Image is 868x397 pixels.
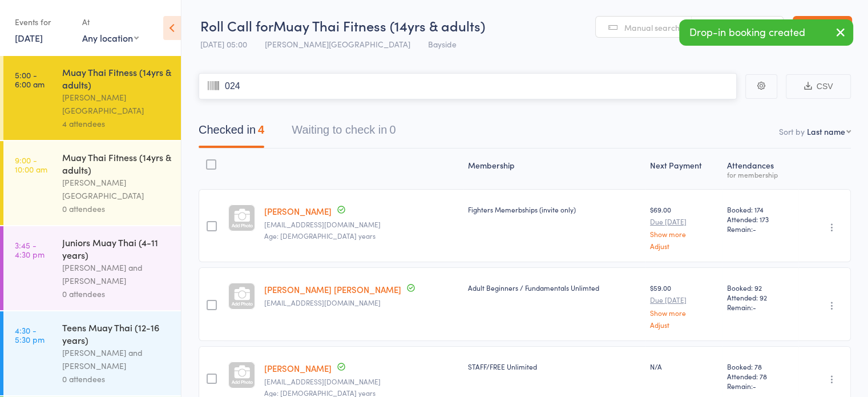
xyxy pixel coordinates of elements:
[722,154,798,184] div: Atten­dances
[3,141,181,225] a: 9:00 -10:00 amMuay Thai Fitness (14yrs & adults)[PERSON_NAME][GEOGRAPHIC_DATA]0 attendees
[15,31,43,44] a: [DATE]
[650,283,718,328] div: $59.00
[15,70,45,89] time: 5:00 - 6:00 am
[62,66,171,91] div: Muay Thai Fitness (14yrs & adults)
[727,302,794,312] span: Remain:
[727,371,794,381] span: Attended: 78
[15,240,45,259] time: 3:45 - 4:30 pm
[62,321,171,346] div: Teens Muay Thai (12-16 years)
[793,16,852,39] a: Exit roll call
[467,204,641,214] div: Fighters Memerbships (invite only)
[62,287,171,300] div: 0 attendees
[650,321,718,328] a: Adjust
[727,362,794,371] span: Booked: 78
[727,283,794,292] span: Booked: 92
[467,362,641,371] div: STAFF/FREE Unlimited
[82,13,139,31] div: At
[264,231,376,240] span: Age: [DEMOGRAPHIC_DATA] years
[727,381,794,391] span: Remain:
[62,176,171,202] div: [PERSON_NAME][GEOGRAPHIC_DATA]
[62,91,171,117] div: [PERSON_NAME][GEOGRAPHIC_DATA]
[3,56,181,140] a: 5:00 -6:00 amMuay Thai Fitness (14yrs & adults)[PERSON_NAME][GEOGRAPHIC_DATA]4 attendees
[3,226,181,310] a: 3:45 -4:30 pmJuniors Muay Thai (4-11 years)[PERSON_NAME] and [PERSON_NAME]0 attendees
[753,381,756,391] span: -
[645,154,722,184] div: Next Payment
[62,236,171,261] div: Juniors Muay Thai (4-11 years)
[779,126,805,137] label: Sort by
[389,123,395,136] div: 0
[199,118,264,148] button: Checked in4
[650,296,718,304] small: Due [DATE]
[753,224,756,234] span: -
[727,292,794,302] span: Attended: 92
[727,224,794,234] span: Remain:
[62,151,171,176] div: Muay Thai Fitness (14yrs & adults)
[786,74,851,99] button: CSV
[650,242,718,250] a: Adjust
[62,346,171,372] div: [PERSON_NAME] and [PERSON_NAME]
[3,311,181,395] a: 4:30 -5:30 pmTeens Muay Thai (12-16 years)[PERSON_NAME] and [PERSON_NAME]0 attendees
[624,22,680,33] span: Manual search
[62,261,171,287] div: [PERSON_NAME] and [PERSON_NAME]
[200,38,247,50] span: [DATE] 05:00
[264,220,458,228] small: Davestatic_@hotmail.com
[264,362,332,374] a: [PERSON_NAME]
[650,362,718,371] div: N/A
[265,38,410,50] span: [PERSON_NAME][GEOGRAPHIC_DATA]
[428,38,457,50] span: Bayside
[258,123,264,136] div: 4
[15,326,45,344] time: 4:30 - 5:30 pm
[15,155,47,174] time: 9:00 - 10:00 am
[467,283,641,292] div: Adult Beginners / Fundamentals Unlimted
[679,19,853,46] div: Drop-in booking created
[727,214,794,224] span: Attended: 173
[264,299,458,307] small: Jacquical86@hotmail.com
[650,218,718,226] small: Due [DATE]
[650,230,718,238] a: Show more
[62,117,171,130] div: 4 attendees
[463,154,645,184] div: Membership
[62,202,171,215] div: 0 attendees
[753,302,756,312] span: -
[727,204,794,214] span: Booked: 174
[273,16,485,35] span: Muay Thai Fitness (14yrs & adults)
[15,13,71,31] div: Events for
[650,309,718,316] a: Show more
[264,283,401,295] a: [PERSON_NAME] [PERSON_NAME]
[727,171,794,178] div: for membership
[62,372,171,386] div: 0 attendees
[807,126,845,137] div: Last name
[199,73,737,99] input: Scan member card
[650,204,718,250] div: $69.00
[82,31,139,44] div: Any location
[200,16,273,35] span: Roll Call for
[292,118,395,148] button: Waiting to check in0
[264,378,458,386] small: Aliciaorr84@hotmail.com
[264,205,332,217] a: [PERSON_NAME]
